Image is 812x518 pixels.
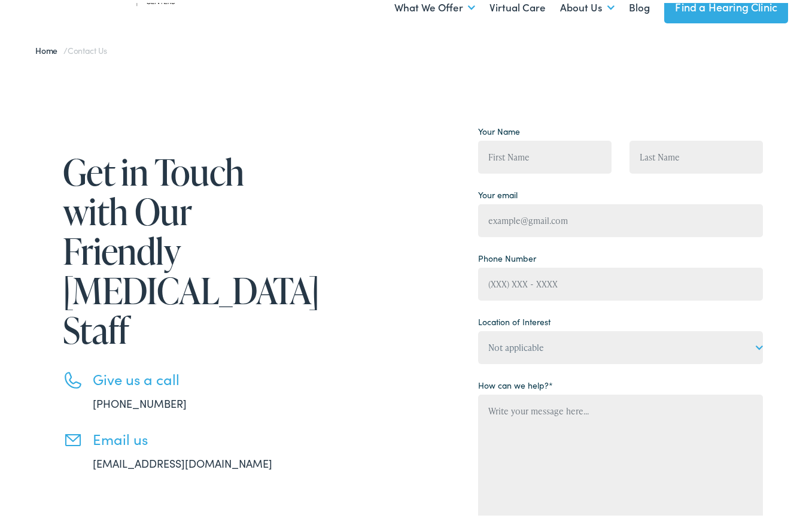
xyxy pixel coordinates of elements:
h3: Email us [93,428,308,445]
input: First Name [478,138,612,171]
label: Phone Number [478,249,536,262]
label: How can we help? [478,376,553,389]
label: Location of Interest [478,313,551,325]
input: (XXX) XXX - XXXX [478,265,763,298]
a: [EMAIL_ADDRESS][DOMAIN_NAME] [93,453,272,468]
h1: Get in Touch with Our Friendly [MEDICAL_DATA] Staff [63,149,308,347]
h3: Give us a call [93,368,308,385]
span: / [35,41,107,53]
a: Home [35,41,63,53]
label: Your Name [478,122,520,135]
span: Contact Us [68,41,107,53]
label: Your email [478,186,518,198]
a: [PHONE_NUMBER] [93,393,187,408]
input: Last Name [629,138,763,171]
input: example@gmail.com [478,201,763,234]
